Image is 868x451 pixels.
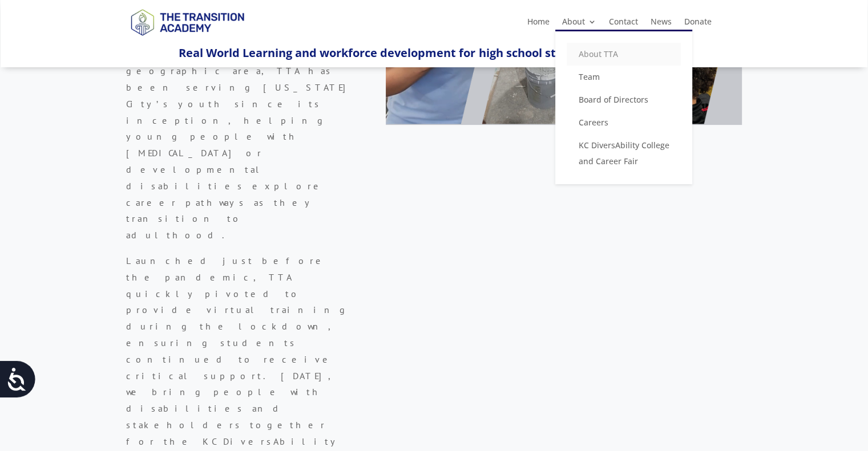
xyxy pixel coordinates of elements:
[126,2,249,42] img: TTA Brand_TTA Primary Logo_Horizontal_Light BG
[684,18,711,30] a: Donate
[567,88,681,111] a: Board of Directors
[562,18,596,30] a: About
[567,111,681,134] a: Careers
[126,34,249,44] a: Logo-Noticias
[567,43,681,66] a: About TTA
[179,45,689,60] span: Real World Learning and workforce development for high school students with disabilities
[608,18,637,30] a: Contact
[650,18,671,30] a: News
[567,66,681,88] a: Team
[567,134,681,173] a: KC DiversAbility College and Career Fair
[527,18,549,30] a: Home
